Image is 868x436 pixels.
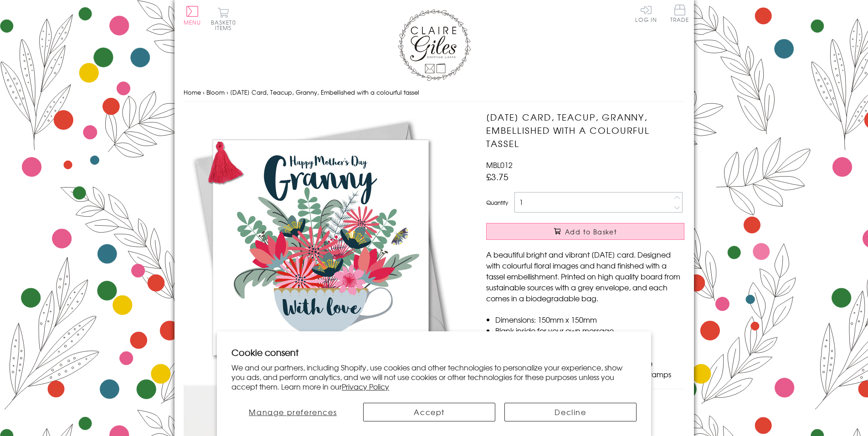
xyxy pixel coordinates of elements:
li: Dimensions: 150mm x 150mm [495,314,684,325]
span: 0 items [215,18,236,32]
button: Menu [184,6,201,25]
label: Quantity [486,198,508,207]
img: Claire Giles Greetings Cards [398,9,471,81]
button: Add to Basket [486,223,684,240]
li: Blank inside for your own message [495,325,684,336]
span: Add to Basket [565,227,617,236]
img: Mother's Day Card, Teacup, Granny, Embellished with a colourful tassel [184,111,457,384]
button: Basket0 items [211,7,236,30]
span: › [203,88,205,96]
p: A beautiful bright and vibrant [DATE] card. Designed with colourful floral images and hand finish... [486,249,684,304]
span: [DATE] Card, Teacup, Granny, Embellished with a colourful tassel [230,88,419,96]
button: Decline [504,403,637,421]
h2: Cookie consent [231,346,637,359]
span: MBL012 [486,159,513,170]
span: Trade [670,5,689,22]
a: Log In [635,5,657,22]
a: Privacy Policy [342,381,389,392]
span: Menu [184,18,201,26]
p: We and our partners, including Shopify, use cookies and other technologies to personalize your ex... [231,363,637,391]
a: Trade [670,5,689,24]
a: Home [184,88,201,96]
a: Bloom [206,88,225,96]
button: Accept [363,403,495,421]
h1: [DATE] Card, Teacup, Granny, Embellished with a colourful tassel [486,111,684,150]
span: £3.75 [486,170,508,183]
span: › [226,88,228,96]
span: Manage preferences [249,406,337,417]
button: Manage preferences [231,403,354,421]
nav: breadcrumbs [184,83,685,102]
